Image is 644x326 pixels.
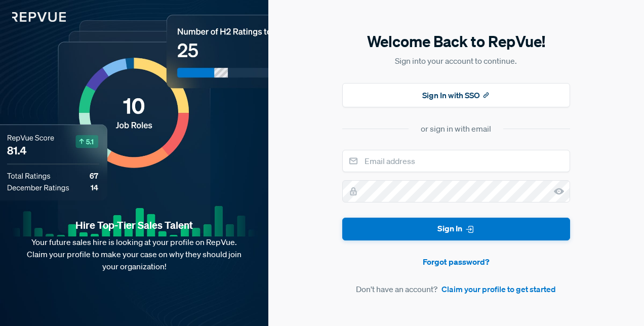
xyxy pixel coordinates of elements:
[342,55,570,67] p: Sign into your account to continue.
[342,31,570,52] h5: Welcome Back to RepVue!
[342,83,570,107] button: Sign In with SSO
[421,123,491,135] div: or sign in with email
[441,283,556,295] a: Claim your profile to get started
[16,236,252,272] p: Your future sales hire is looking at your profile on RepVue. Claim your profile to make your case...
[342,256,570,268] a: Forgot password?
[342,218,570,240] button: Sign In
[16,219,252,232] strong: Hire Top-Tier Sales Talent
[342,283,570,295] article: Don't have an account?
[342,150,570,172] input: Email address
